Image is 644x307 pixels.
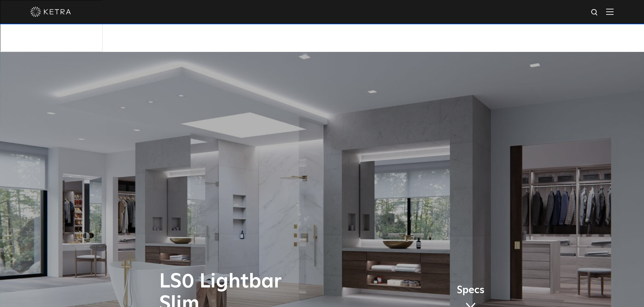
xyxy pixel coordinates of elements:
img: ketra-logo-2019-white [30,7,71,17]
span: Specs [457,285,484,295]
img: search icon [591,8,599,17]
img: Hamburger%20Nav.svg [606,8,614,15]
